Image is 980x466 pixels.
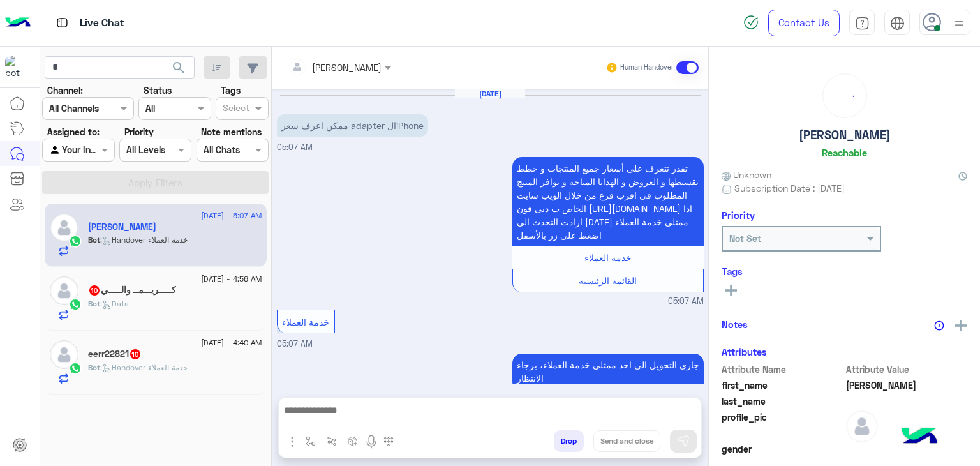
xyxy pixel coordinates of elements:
[50,340,78,369] img: defaultAdmin.png
[54,15,70,31] img: tab
[201,210,262,222] span: [DATE] - 5:07 AM
[50,213,78,242] img: defaultAdmin.png
[50,276,78,305] img: defaultAdmin.png
[88,299,100,308] span: Bot
[722,209,755,221] h6: Priority
[5,56,28,79] img: 1403182699927242
[201,337,262,349] span: [DATE] - 4:40 AM
[517,163,699,241] span: تقدر تتعرف على أسعار جميع المنتجات و خطط تقسيطها و العروض و الهدايا المتاحه و توافر المنتج المطلو...
[890,16,905,31] img: tab
[80,15,124,32] p: Live Chat
[826,77,863,114] div: loading...
[799,128,891,142] h5: [PERSON_NAME]
[282,317,329,327] span: خدمة العملاء
[89,285,100,296] span: 10
[668,296,704,308] span: 05:07 AM
[69,235,82,248] img: WhatsApp
[277,114,428,137] p: 11/9/2025, 5:07 AM
[849,10,875,36] a: tab
[163,56,195,84] button: search
[743,15,759,30] img: spinner
[47,125,100,139] label: Assigned to:
[584,252,632,263] span: خدمة العملاء
[955,320,967,331] img: add
[221,101,249,117] div: Select
[846,410,878,442] img: defaultAdmin.png
[722,266,967,277] h6: Tags
[144,84,172,97] label: Status
[69,298,82,311] img: WhatsApp
[722,168,771,181] span: Unknown
[47,84,83,97] label: Channel:
[277,339,313,349] span: 05:07 AM
[951,15,967,31] img: profile
[734,181,845,195] span: Subscription Date : [DATE]
[722,442,843,456] span: gender
[364,434,379,449] img: send voice note
[124,125,154,139] label: Priority
[512,157,704,246] p: 11/9/2025, 5:07 AM
[722,363,843,376] span: Attribute Name
[455,89,525,98] h6: [DATE]
[88,349,142,359] h5: eerr22821
[722,410,843,440] span: profile_pic
[768,10,840,36] a: Contact Us
[677,435,690,447] img: send message
[201,273,262,285] span: [DATE] - 4:56 AM
[285,434,300,449] img: send attachment
[722,319,748,330] h6: Notes
[512,354,704,389] p: 11/9/2025, 5:07 AM
[348,436,358,446] img: create order
[201,125,262,139] label: Note mentions
[846,363,968,376] span: Attribute Value
[88,363,100,372] span: Bot
[100,299,129,308] span: : Data
[579,275,637,286] span: القائمة الرئيسية
[934,320,944,331] img: notes
[100,235,188,244] span: : Handover خدمة العملاء
[5,10,31,36] img: Logo
[327,436,337,446] img: Trigger scenario
[69,362,82,375] img: WhatsApp
[593,430,660,452] button: Send and close
[100,363,188,372] span: : Handover خدمة العملاء
[554,430,584,452] button: Drop
[277,142,313,152] span: 05:07 AM
[42,171,269,194] button: Apply Filters
[343,430,364,451] button: create order
[171,60,186,75] span: search
[855,16,870,31] img: tab
[130,349,140,359] span: 10
[722,379,843,392] span: first_name
[897,415,942,460] img: hulul-logo.png
[846,442,968,456] span: null
[383,437,394,447] img: make a call
[722,395,843,408] span: last_name
[306,436,316,446] img: select flow
[301,430,322,451] button: select flow
[722,346,767,357] h6: Attributes
[221,84,241,97] label: Tags
[88,285,176,296] h5: كـــــريـــمــ والـــــي
[846,379,968,392] span: Judy
[620,63,674,73] small: Human Handover
[88,222,156,232] h5: Judy
[322,430,343,451] button: Trigger scenario
[822,147,867,158] h6: Reachable
[88,235,100,244] span: Bot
